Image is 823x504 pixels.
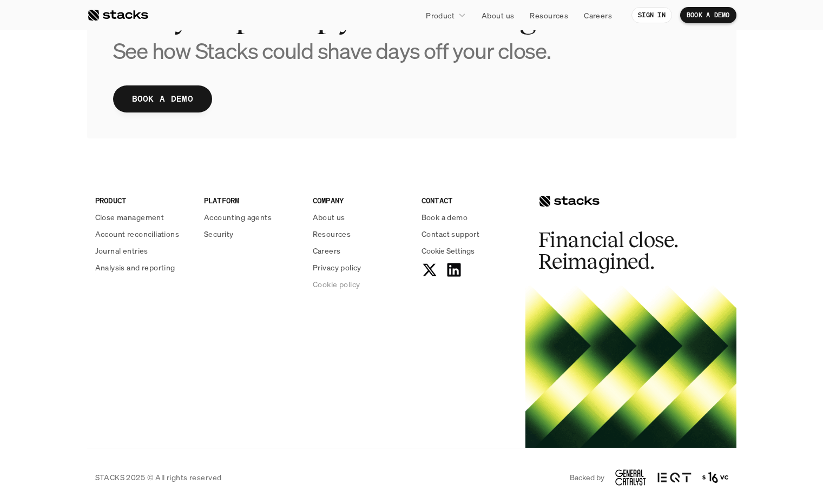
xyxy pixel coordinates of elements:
[95,228,180,240] p: Account reconciliations
[95,211,164,223] p: Close management
[313,262,361,273] p: Privacy policy
[95,472,222,483] p: STACKS 2025 © All rights reserved
[95,262,175,273] p: Analysis and reporting
[687,11,730,19] p: BOOK A DEMO
[638,11,666,19] p: SIGN IN
[313,278,360,290] p: Cookie policy
[422,228,479,240] p: Contact support
[523,5,575,25] a: Resources
[570,473,604,482] p: Backed by
[95,211,191,223] a: Close management
[204,211,300,223] a: Accounting agents
[313,278,409,290] a: Cookie policy
[584,10,612,21] p: Careers
[95,195,191,206] p: PRODUCT
[538,229,701,273] h2: Financial close. Reimagined.
[95,262,191,273] a: Analysis and reporting
[577,5,618,25] a: Careers
[113,85,213,112] a: BOOK A DEMO
[422,195,517,206] p: CONTACT
[313,245,409,256] a: Careers
[95,245,191,256] a: Journal entries
[422,245,475,256] span: Cookie Settings
[95,228,191,240] a: Account reconciliations
[422,228,517,240] a: Contact support
[631,7,672,23] a: SIGN IN
[313,228,351,240] p: Resources
[204,228,233,240] p: Security
[426,10,455,21] p: Product
[313,211,345,223] p: About us
[313,228,409,240] a: Resources
[422,211,468,223] p: Book a demo
[422,211,517,223] a: Book a demo
[204,195,300,206] p: PLATFORM
[313,211,409,223] a: About us
[204,211,272,223] p: Accounting agents
[313,195,409,206] p: COMPANY
[313,245,341,256] p: Careers
[680,7,736,23] a: BOOK A DEMO
[95,245,148,256] p: Journal entries
[422,245,475,256] button: Cookie Trigger
[530,10,568,21] p: Resources
[482,10,514,21] p: About us
[132,91,194,107] p: BOOK A DEMO
[204,228,300,240] a: Security
[313,262,409,273] a: Privacy policy
[475,5,521,25] a: About us
[113,37,551,64] h3: See how Stacks could shave days off your close.
[113,3,710,33] h2: Ready to speed up your accounting?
